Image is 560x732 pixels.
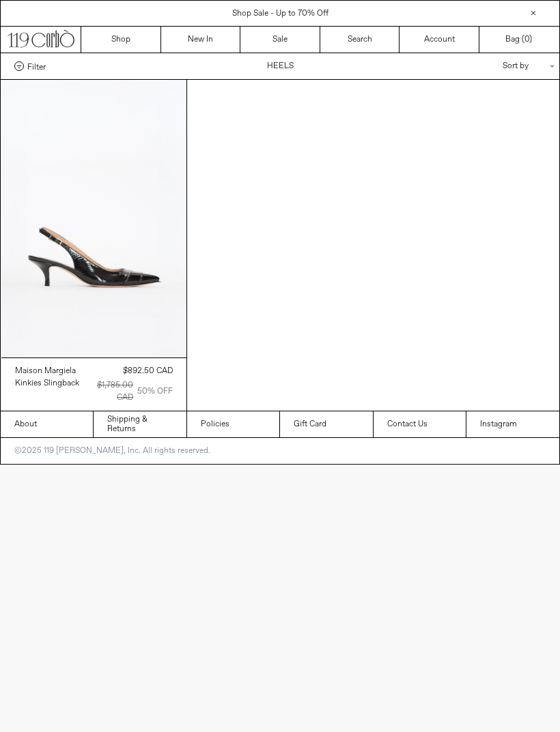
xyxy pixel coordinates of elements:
a: Kinkies Slingback [15,377,79,390]
span: Filter [27,61,46,71]
a: New In [161,27,241,53]
a: Shop Sale - Up to 70% Off [232,8,328,19]
p: ©2025 119 [PERSON_NAME], Inc. All rights reserved. [1,438,224,464]
span: ) [524,33,532,46]
a: About [1,411,93,437]
a: Sale [240,27,320,53]
div: Maison Margiela [15,366,76,377]
a: Search [320,27,400,53]
div: 50% OFF [137,385,173,398]
a: Bag () [479,27,559,53]
div: $1,785.00 CAD [79,379,134,404]
div: Kinkies Slingback [15,378,79,390]
a: Policies [187,411,279,437]
a: Contact Us [374,411,466,437]
a: Gift Card [280,411,372,437]
a: Account [400,27,479,53]
div: Sort by [423,53,546,79]
a: Shop [81,27,161,53]
span: 0 [524,34,529,45]
a: Shipping & Returns [94,411,186,437]
a: Instagram [466,411,559,437]
a: Maison Margiela [15,365,79,377]
img: Maison Margiela Kinkies Slingback [1,80,187,357]
div: $892.50 CAD [123,365,173,377]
